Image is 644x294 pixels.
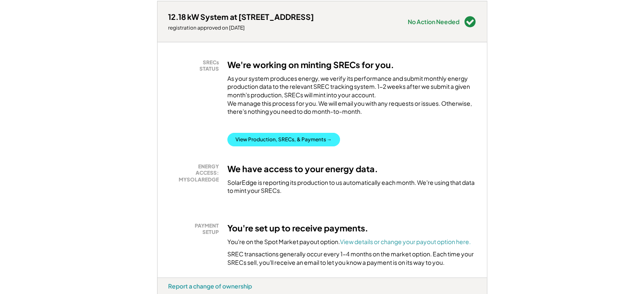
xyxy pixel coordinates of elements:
div: ENERGY ACCESS: MYSOLAREDGE [172,163,219,183]
div: SRECs STATUS [172,59,219,72]
div: registration approved on [DATE] [168,25,314,31]
div: You're on the Spot Market payout option. [227,238,471,246]
h3: You're set up to receive payments. [227,223,368,234]
div: SolarEdge is reporting its production to us automatically each month. We're using that data to mi... [227,179,476,195]
div: PAYMENT SETUP [172,223,219,236]
div: 12.18 kW System at [STREET_ADDRESS] [168,12,314,22]
div: No Action Needed [408,19,459,25]
div: Report a change of ownership [168,282,252,290]
div: SREC transactions generally occur every 1-4 months on the market option. Each time your SRECs sel... [227,250,476,267]
button: View Production, SRECs, & Payments → [227,133,340,146]
h3: We have access to your energy data. [227,163,378,174]
h3: We're working on minting SRECs for you. [227,59,394,70]
div: As your system produces energy, we verify its performance and submit monthly energy production da... [227,74,476,120]
a: View details or change your payout option here. [340,238,471,245]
